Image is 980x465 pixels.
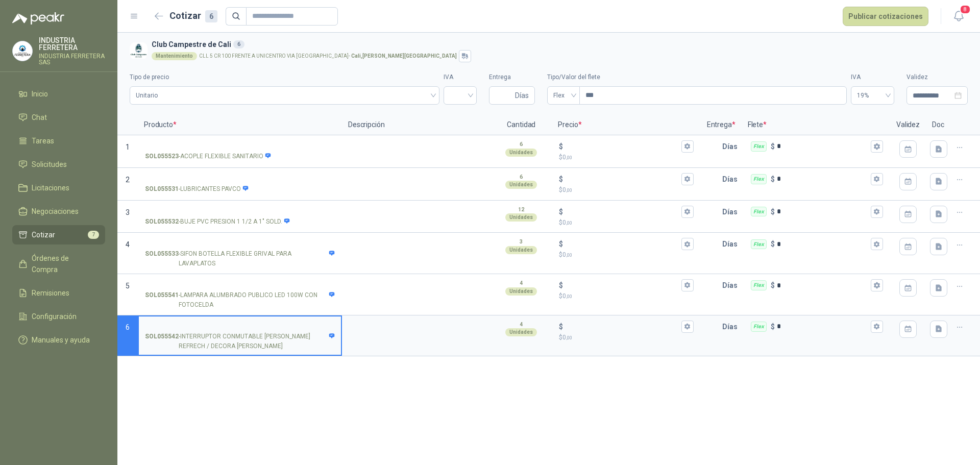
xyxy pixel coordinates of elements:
[751,280,767,290] div: Flex
[32,311,77,322] span: Configuración
[491,115,552,135] p: Cantidad
[39,53,105,65] p: INDUSTRIA FERRETERA SAS
[562,186,572,193] span: 0
[562,334,572,341] span: 0
[520,279,523,287] p: 4
[32,135,54,146] span: Tareas
[32,287,69,299] span: Remisiones
[12,155,105,174] a: Solicitudes
[562,292,572,300] span: 0
[559,185,693,195] p: $
[152,52,197,60] div: Mantenimiento
[145,217,179,227] strong: SOL055532
[13,41,32,61] img: Company Logo
[751,322,767,332] div: Flex
[145,249,335,268] p: - SIFON BOTELLA FLEXIBLE GRIVAL PARA LAVAPLATOS
[681,238,694,250] button: $$0,00
[871,279,883,291] button: Flex $
[505,149,537,157] div: Unidades
[722,136,742,157] p: Días
[520,140,523,149] p: 6
[169,9,217,23] h2: Cotizar
[890,115,926,135] p: Validez
[88,231,99,239] span: 7
[145,249,179,268] strong: SOL055533
[722,275,742,296] p: Días
[152,39,964,50] h3: Club Campestre de Cali
[126,323,130,331] span: 6
[233,40,244,48] div: 6
[32,159,67,170] span: Solicitudes
[742,115,890,135] p: Flete
[559,250,693,260] p: $
[565,208,679,215] input: $$0,00
[145,332,179,351] strong: SOL055542
[39,37,105,51] p: INDUSTRIA FERRETERA
[520,238,523,246] p: 3
[145,152,179,161] strong: SOL055523
[145,282,335,289] input: SOL055541-LAMPARA ALUMBRADO PUBLICO LED 100W CON FOTOCELDA
[520,321,523,329] p: 4
[138,115,342,135] p: Producto
[342,115,491,135] p: Descripción
[126,240,130,249] span: 4
[515,87,529,104] span: Días
[32,253,95,275] span: Órdenes de Compra
[722,202,742,222] p: Días
[559,291,693,301] p: $
[559,238,563,250] p: $
[32,334,90,346] span: Manuales y ayuda
[565,175,679,183] input: $$0,00
[681,173,694,185] button: $$0,00
[565,282,679,289] input: $$0,00
[906,72,968,82] label: Validez
[771,280,775,291] p: $
[777,142,869,150] input: Flex $
[559,153,693,162] p: $
[126,208,130,216] span: 3
[145,208,335,216] input: SOL055532-BUJE PVC PRESION 1 1/2 A 1" SOLD.
[857,88,888,103] span: 19%
[145,176,335,183] input: SOL055531-LUBRICANTES PAVCO
[520,173,523,181] p: 6
[145,184,179,194] strong: SOL055531
[771,238,775,250] p: $
[566,155,572,160] span: ,00
[722,234,742,254] p: Días
[126,176,130,184] span: 2
[559,206,563,217] p: $
[751,141,767,152] div: Flex
[681,321,694,333] button: $$0,00
[681,279,694,291] button: $$0,00
[205,10,217,22] div: 6
[701,115,742,135] p: Entrega
[559,174,563,185] p: $
[777,208,869,215] input: Flex $
[145,184,249,194] p: - LUBRICANTES PAVCO
[12,307,105,326] a: Configuración
[145,290,179,310] strong: SOL055541
[505,246,537,254] div: Unidades
[12,131,105,151] a: Tareas
[565,142,679,150] input: $$0,00
[771,141,775,152] p: $
[562,251,572,258] span: 0
[32,229,55,240] span: Cotizar
[552,115,700,135] p: Precio
[751,239,767,250] div: Flex
[871,173,883,185] button: Flex $
[771,321,775,332] p: $
[12,108,105,127] a: Chat
[32,112,47,123] span: Chat
[505,287,537,296] div: Unidades
[871,140,883,153] button: Flex $
[771,206,775,217] p: $
[145,152,272,161] p: - ACOPLE FLEXIBLE SANITARIO
[771,174,775,185] p: $
[566,252,572,258] span: ,00
[444,72,477,82] label: IVA
[32,88,48,100] span: Inicio
[722,169,742,189] p: Días
[843,7,928,26] button: Publicar cotizaciones
[949,7,968,26] button: 8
